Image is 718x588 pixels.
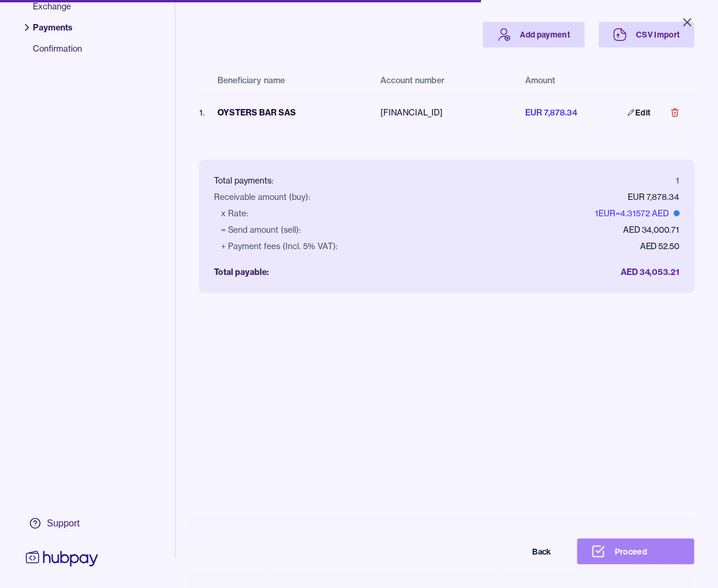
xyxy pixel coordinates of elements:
[516,66,604,94] th: Amount
[483,22,585,47] a: Add payment
[23,511,101,536] a: Support
[33,1,82,22] span: Exchange
[208,66,371,94] th: Beneficiary name
[33,43,82,64] span: Confirmation
[214,266,269,278] div: Total payable:
[199,94,208,130] td: 1 .
[214,175,273,186] div: Total payments:
[33,22,82,43] span: Payments
[221,224,301,236] div: = Send amount (sell):
[516,94,604,130] td: EUR 7,878.34
[221,208,248,219] div: x Rate:
[208,94,371,130] td: OYSTERS BAR SAS
[448,539,566,565] button: Back
[371,94,516,130] td: [FINANCIAL_ID]
[371,66,516,94] th: Account number
[214,191,310,203] div: Receivable amount (buy):
[614,100,665,125] a: Edit
[628,191,680,203] div: EUR 7,878.34
[577,539,695,565] button: Proceed
[676,175,680,186] div: 1
[221,240,338,252] div: + Payment fees (Incl. 5% VAT):
[640,240,680,252] div: AED 52.50
[595,208,680,219] div: 1 EUR = 4.31572 AED
[621,266,680,278] div: AED 34,053.21
[599,22,695,47] a: CSV Import
[666,9,709,35] button: Close
[623,224,680,236] div: AED 34,000.71
[47,517,80,530] div: Support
